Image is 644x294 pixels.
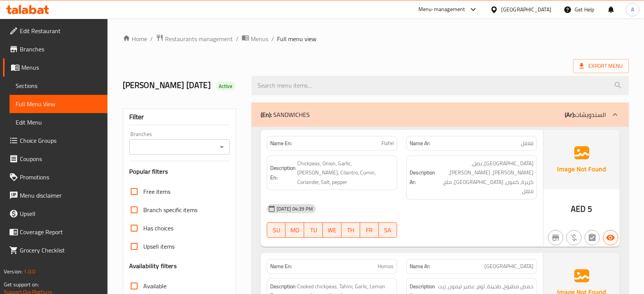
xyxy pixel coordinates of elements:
[261,110,310,119] p: SANDWICHES
[216,83,235,90] span: Active
[565,109,575,120] b: (Ar):
[277,34,316,43] span: Full menu view
[21,63,101,72] span: Menus
[521,139,533,147] span: فلافل
[156,34,233,44] a: Restaurants management
[603,230,618,245] button: Available
[20,26,101,35] span: Edit Restaurant
[341,222,360,238] button: TH
[4,267,22,276] span: Version:
[3,223,107,241] a: Coverage Report
[585,230,600,245] button: Not has choices
[3,40,107,58] a: Branches
[271,34,274,43] li: /
[378,262,394,270] span: Homos
[143,224,173,233] span: Has choices
[20,136,101,145] span: Choice Groups
[588,201,592,216] span: 5
[143,187,170,196] span: Free items
[381,139,394,147] span: Flafel
[548,230,563,245] button: Not branch specific item
[150,34,153,43] li: /
[242,34,268,44] a: Menus
[566,230,582,245] button: Purchased item
[3,58,107,77] a: Menus
[261,109,272,120] b: (En):
[437,159,533,196] span: حمص، بصل، ثوم، بقدونس، كزبرة، كمون، كزبرة، ملح، فلفل
[274,205,316,213] span: [DATE] 04:39 PM
[123,80,242,91] h2: [PERSON_NAME] [DATE]
[565,110,606,119] p: السندويشات
[363,225,376,236] span: FR
[129,167,230,176] h3: Popular filters
[16,118,101,127] span: Edit Menu
[270,262,292,270] strong: Name En:
[360,222,379,238] button: FR
[543,130,620,189] img: Ae5nvW7+0k+MAAAAAElFTkSuQmCC
[579,61,623,71] span: Export Menu
[3,150,107,168] a: Coupons
[304,222,323,238] button: TU
[24,267,35,276] span: 1.0.0
[3,205,107,223] a: Upsell
[20,209,101,218] span: Upsell
[418,5,465,14] div: Menu-management
[3,22,107,40] a: Edit Restaurant
[297,159,394,187] span: Chickpeas, Onion, Garlic, Parsley, Cilantro, Cumin, Coriander, Salt, pepper
[3,168,107,186] a: Promotions
[4,280,39,289] span: Get support on:
[216,81,235,91] div: Active
[501,5,551,14] div: [GEOGRAPHIC_DATA]
[165,34,233,43] span: Restaurants management
[410,168,435,187] strong: Description Ar:
[270,225,283,236] span: SU
[3,241,107,259] a: Grocery Checklist
[252,102,629,127] div: (En): SANDWICHES(Ar):السندويشات
[382,225,394,236] span: SA
[251,34,268,43] span: Menus
[143,242,175,251] span: Upsell items
[326,225,338,236] span: WE
[20,246,101,255] span: Grocery Checklist
[270,163,296,182] strong: Description En:
[3,186,107,205] a: Menu disclaimer
[129,262,177,270] h3: Availability filters
[20,45,101,54] span: Branches
[123,34,147,43] a: Home
[20,173,101,182] span: Promotions
[410,139,430,147] strong: Name Ar:
[252,76,629,95] input: search
[16,81,101,90] span: Sections
[20,227,101,236] span: Coverage Report
[3,131,107,150] a: Choice Groups
[344,225,357,236] span: TH
[143,205,197,214] span: Branch specific items
[307,225,320,236] span: TU
[143,281,167,291] span: Available
[10,95,107,113] a: Full Menu View
[573,59,629,73] span: Export Menu
[288,225,301,236] span: MO
[10,77,107,95] a: Sections
[631,5,634,14] span: A
[10,113,107,131] a: Edit Menu
[323,222,341,238] button: WE
[285,222,304,238] button: MO
[16,99,101,109] span: Full Menu View
[216,142,227,152] button: Open
[379,222,397,238] button: SA
[267,222,286,238] button: SU
[20,191,101,200] span: Menu disclaimer
[484,262,533,270] span: [GEOGRAPHIC_DATA]
[571,201,586,216] span: AED
[20,154,101,163] span: Coupons
[236,34,239,43] li: /
[270,139,292,147] strong: Name En:
[123,34,629,44] nav: breadcrumb
[129,109,230,125] div: Filter
[410,262,430,270] strong: Name Ar:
